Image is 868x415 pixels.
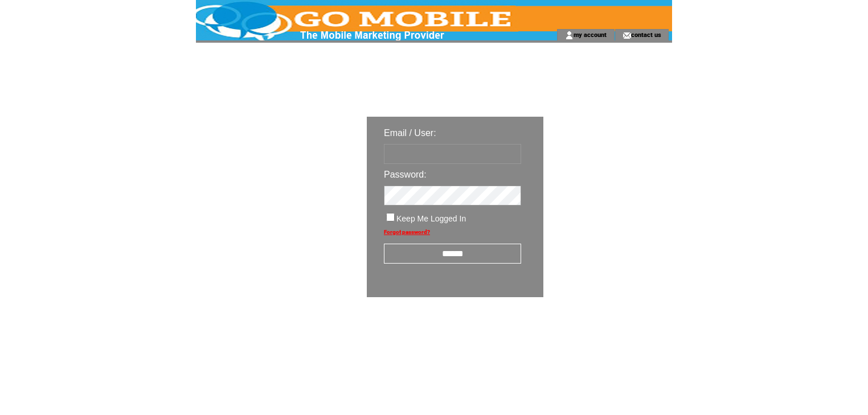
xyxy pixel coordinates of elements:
[384,229,430,235] a: Forgot password?
[623,31,631,40] img: contact_us_icon.gif;jsessionid=A93247B4A1B002E1C4157C759C3CA8E8
[565,31,574,40] img: account_icon.gif;jsessionid=A93247B4A1B002E1C4157C759C3CA8E8
[384,170,427,179] span: Password:
[574,31,607,38] a: my account
[576,326,633,340] img: transparent.png;jsessionid=A93247B4A1B002E1C4157C759C3CA8E8
[631,31,661,38] a: contact us
[384,128,436,138] span: Email / User:
[396,214,466,223] span: Keep Me Logged In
